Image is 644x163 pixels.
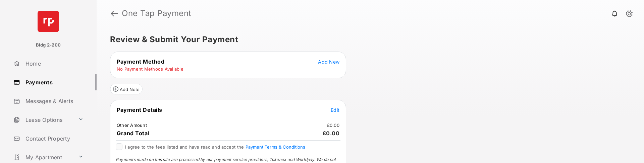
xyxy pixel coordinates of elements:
span: Payment Method [117,58,164,65]
span: Edit [331,107,339,113]
span: I agree to the fees listed and have read and accept the [125,144,305,150]
button: Edit [331,106,339,113]
td: £0.00 [327,122,340,128]
h5: Review & Submit Your Payment [110,35,625,44]
td: Other Amount [116,122,147,128]
a: Lease Options [11,112,75,128]
a: Contact Property [11,131,97,147]
span: Grand Total [117,130,149,137]
button: I agree to the fees listed and have read and accept the [246,144,305,150]
img: svg+xml;base64,PHN2ZyB4bWxucz0iaHR0cDovL3d3dy53My5vcmcvMjAwMC9zdmciIHdpZHRoPSI2NCIgaGVpZ2h0PSI2NC... [38,11,59,32]
a: Payments [11,74,97,90]
strong: One Tap Payment [122,9,192,17]
span: Add New [318,59,339,65]
td: No Payment Methods Available [116,66,184,72]
a: Home [11,56,97,72]
span: Payment Details [117,106,162,113]
span: £0.00 [323,130,340,137]
button: Add New [318,58,339,65]
p: Bldg 2-200 [36,42,61,49]
a: Messages & Alerts [11,93,97,109]
button: Add Note [110,84,143,94]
